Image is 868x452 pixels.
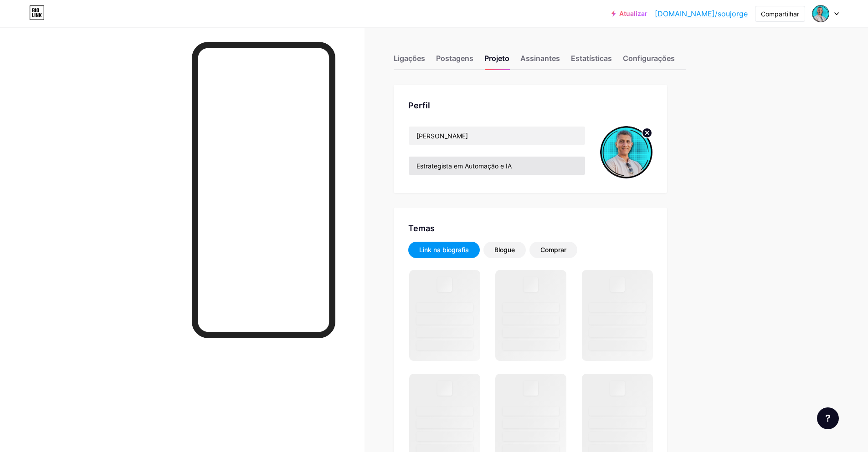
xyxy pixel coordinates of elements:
font: Atualizar [619,10,647,17]
font: Assinantes [520,54,560,63]
font: Ligações [394,54,425,63]
font: Estatísticas [571,54,612,63]
img: soujorge [812,5,829,22]
img: soujorge [600,126,652,178]
font: Perfil [408,101,430,110]
font: Temas [408,223,435,233]
font: Postagens [436,54,473,63]
font: [DOMAIN_NAME]/soujorge [655,9,748,18]
font: Comprar [540,246,566,254]
font: Projeto [484,54,509,63]
font: Compartilhar [761,10,799,18]
font: Blogue [494,246,515,254]
font: Configurações [623,54,675,63]
font: Link na biografia [419,246,469,254]
a: [DOMAIN_NAME]/soujorge [655,8,748,19]
input: Nome [409,127,585,145]
input: Biografia [409,157,585,175]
